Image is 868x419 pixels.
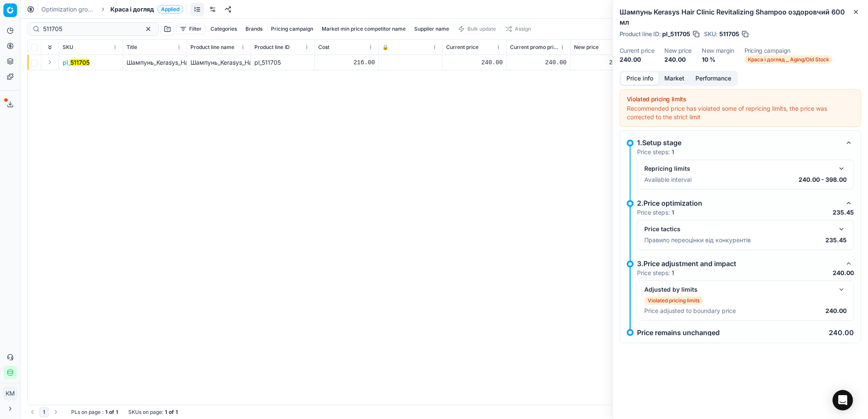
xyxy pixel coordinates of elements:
[637,329,720,336] p: Price remains unchanged
[318,24,409,34] button: Market min price competitor name
[176,24,205,34] button: Filter
[127,44,137,51] span: Title
[45,42,55,52] button: Expand all
[41,5,96,14] a: Optimization groups
[637,138,840,148] div: 1.Setup stage
[128,409,163,416] span: SKUs on page :
[109,409,114,416] strong: of
[254,58,311,67] div: pl_511705
[637,208,674,217] p: Price steps:
[672,148,674,155] strong: 1
[116,409,118,416] strong: 1
[3,387,17,400] button: КM
[63,44,73,51] span: SKU
[744,48,833,54] dt: Pricing campaign
[644,285,833,294] div: Adjusted by limits
[157,5,183,14] span: Applied
[621,72,659,85] button: Price info
[620,55,654,64] dd: 240.00
[702,55,734,64] dd: 10 %
[627,104,854,121] div: Recommended price has violated some of repricing limits, the price was corrected to the strict limit
[110,5,183,14] span: Краса і доглядApplied
[446,44,479,51] span: Current price
[169,409,174,416] strong: of
[268,24,317,34] button: Pricing campaign
[176,409,178,416] strong: 1
[165,409,167,416] strong: 1
[637,258,840,269] div: 3.Price adjustment and impact
[659,72,690,85] button: Market
[690,72,737,85] button: Performance
[454,24,500,34] button: Bulk update
[574,44,599,51] span: New price
[71,409,101,416] span: PLs on page
[27,407,37,417] button: Go to previous page
[644,164,833,173] div: Repricing limits
[63,58,89,67] span: pl_
[664,48,692,54] dt: New price
[644,175,692,184] p: Available interval
[704,31,718,37] span: SKU :
[627,95,854,103] div: Violated pricing limits
[510,58,567,67] div: 240.00
[672,209,674,216] strong: 1
[620,48,654,54] dt: Current price
[71,409,118,416] div: :
[382,44,389,51] span: 🔒
[664,55,692,64] dd: 240.00
[833,390,853,410] div: Open Intercom Messenger
[4,387,17,400] span: КM
[637,269,674,277] p: Price steps:
[644,225,833,233] div: Price tactics
[829,329,854,336] p: 240.00
[833,208,854,217] p: 235.45
[637,148,674,156] p: Price steps:
[110,5,154,14] span: Краса і догляд
[744,55,833,64] span: Краса і догляд _ Aging/Old Stock
[41,5,183,14] nav: breadcrumb
[510,44,558,51] span: Current promo price
[207,24,240,34] button: Categories
[825,307,847,315] p: 240.00
[644,307,736,315] p: Price adjusted to boundary price
[127,59,333,66] span: Шампунь_Kerasys_Hair_Clinic_Revitalizing_Shampoo_оздоровчий_600_мл
[574,58,631,67] div: 240.00
[446,58,503,67] div: 240.00
[105,409,107,416] strong: 1
[318,58,375,67] div: 216.00
[70,59,89,66] mark: 511705
[254,44,290,51] span: Product line ID
[63,58,89,67] button: pl_511705
[190,44,234,51] span: Product line name
[502,24,535,34] button: Assign
[51,407,61,417] button: Go to next page
[672,269,674,276] strong: 1
[190,58,247,67] div: Шампунь_Kerasys_Hair_Clinic_Revitalizing_Shampoo_оздоровчий_600_мл
[620,31,660,37] span: Product line ID :
[702,48,734,54] dt: New margin
[45,57,55,67] button: Expand
[620,7,861,27] h2: Шампунь Kerasys Hair Clinic Revitalizing Shampoo оздоровчий 600 мл
[825,236,847,244] p: 235.45
[644,236,751,244] p: Правило переоцінки від конкурентів
[27,407,61,417] nav: pagination
[39,407,49,417] button: 1
[799,175,847,184] p: 240.00 - 398.00
[648,297,700,304] p: Violated pricing limits
[719,30,739,38] span: 511705
[43,25,136,33] input: Search by SKU or title
[833,269,854,277] p: 240.00
[242,24,266,34] button: Brands
[318,44,329,51] span: Cost
[637,198,840,208] div: 2.Price optimization
[411,24,453,34] button: Supplier name
[662,30,690,38] span: pl_511705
